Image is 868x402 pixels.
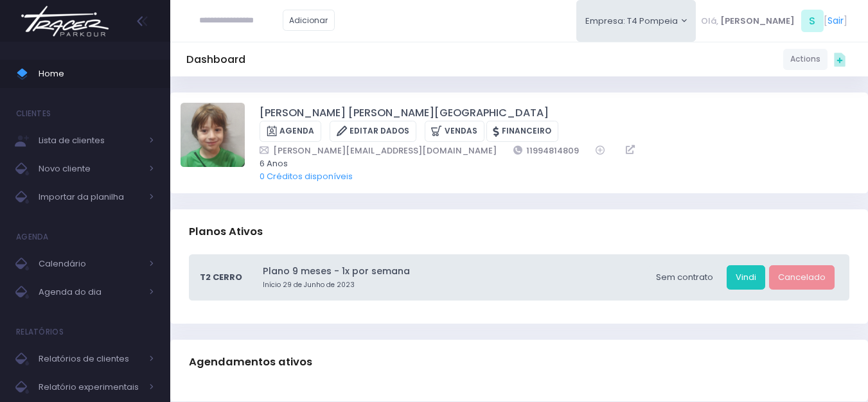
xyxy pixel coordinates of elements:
span: Lista de clientes [39,132,141,149]
span: Agenda do dia [39,284,141,301]
span: Calendário [39,256,141,272]
a: Vindi [727,265,765,290]
a: Financeiro [486,121,558,142]
img: Martin Bettelli S. S. Barletta [181,103,245,167]
h5: Dashboard [186,53,245,66]
span: Relatórios de clientes [39,351,141,367]
h4: Relatórios [16,319,64,345]
a: Editar Dados [330,121,416,142]
span: 6 Anos [260,157,841,170]
a: Actions [783,49,828,70]
span: T2 Cerro [200,271,242,284]
a: [PERSON_NAME] [PERSON_NAME][GEOGRAPHIC_DATA] [260,105,549,121]
a: Adicionar [283,10,335,31]
span: S [801,10,824,32]
a: 11994814809 [513,144,580,157]
span: Importar da planilha [39,189,141,205]
a: Plano 9 meses - 1x por semana [263,265,643,278]
span: Novo cliente [39,161,141,177]
h3: Agendamentos ativos [189,344,312,380]
a: 0 Créditos disponíveis [260,170,353,182]
div: [ ] [696,6,852,35]
a: Sair [828,14,844,28]
span: Home [39,66,154,82]
div: Sem contrato [647,265,722,290]
a: Agenda [260,121,321,142]
span: Olá, [701,15,718,28]
a: [PERSON_NAME][EMAIL_ADDRESS][DOMAIN_NAME] [260,144,497,157]
span: [PERSON_NAME] [720,15,795,28]
span: Relatório experimentais [39,379,141,396]
small: Início 29 de Junho de 2023 [263,280,643,290]
h4: Agenda [16,224,49,250]
h4: Clientes [16,101,51,127]
a: Vendas [425,121,484,142]
h3: Planos Ativos [189,213,263,250]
